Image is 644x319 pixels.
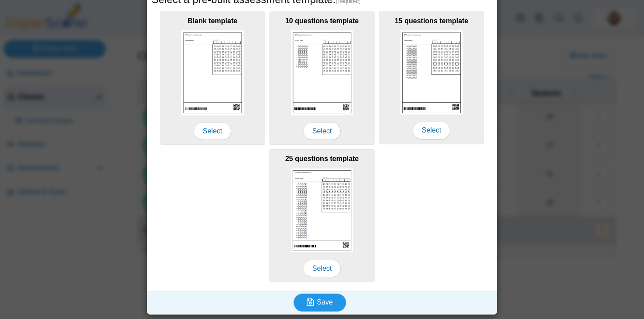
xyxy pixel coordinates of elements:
button: Save [294,294,346,311]
b: Blank template [188,17,237,25]
img: scan_sheet_blank.png [181,30,244,115]
span: Select [413,122,450,139]
span: Select [303,260,341,277]
span: Save [317,298,333,306]
span: Select [194,122,231,140]
span: Select [303,122,341,140]
b: 25 questions template [285,155,359,162]
img: scan_sheet_10_questions.png [291,30,353,115]
img: scan_sheet_15_questions.png [400,30,463,115]
img: scan_sheet_25_questions.png [291,168,353,253]
b: 15 questions template [395,17,468,25]
b: 10 questions template [285,17,359,25]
